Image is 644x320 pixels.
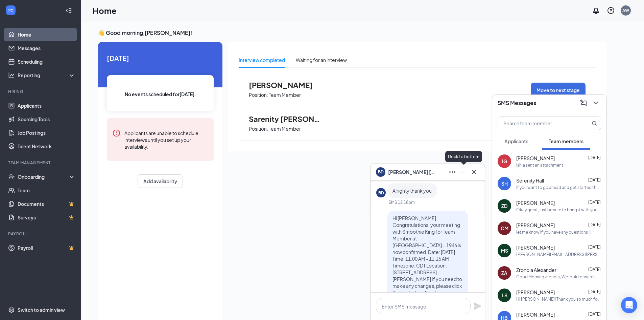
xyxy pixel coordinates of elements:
[498,99,536,107] h3: SMS Messages
[125,90,196,98] span: No events scheduled for [DATE] .
[588,244,601,250] span: [DATE]
[516,155,555,162] span: [PERSON_NAME]
[112,129,120,137] svg: Error
[588,200,601,205] span: [DATE]
[588,289,601,294] span: [DATE]
[448,168,456,176] svg: Ellipses
[18,211,75,224] a: SurveysCrown
[124,129,208,150] div: Applicants are unable to schedule interviews until you set up your availability.
[470,168,478,176] svg: Cross
[531,83,586,97] button: Move to next stage
[18,306,65,313] div: Switch to admin view
[7,7,14,14] svg: WorkstreamLogo
[65,7,72,14] svg: Collapse
[296,56,347,64] div: Waiting for an interview
[549,138,583,144] span: Team members
[516,185,601,190] div: If you want to go ahead and get started that would be awesome! You don’t have to tho, it’s up to ...
[469,167,479,177] button: Cross
[249,126,268,132] p: Position:
[388,199,415,205] div: SMS 12:18pm
[516,266,556,273] span: Zrondia Alexander
[501,180,508,187] div: SH
[249,114,323,123] span: Sarenity [PERSON_NAME]
[516,177,544,184] span: Serenity Hall
[18,99,75,112] a: Applicants
[458,167,469,177] button: Minimize
[501,270,507,276] div: ZA
[516,162,563,168] div: Ishla sent an attachment
[18,112,75,126] a: Sourcing Tools
[504,138,528,144] span: Applicants
[18,28,75,41] a: Home
[578,98,589,108] button: ComposeMessage
[239,56,285,64] div: Interview completed
[8,306,15,313] svg: Settings
[8,160,74,166] div: Team Management
[8,89,74,94] div: Hiring
[249,81,323,89] span: [PERSON_NAME]
[592,6,600,15] svg: Notifications
[590,98,601,108] button: ChevronDown
[516,207,601,213] div: Okay great, just be sure to bring it with you [DATE]
[447,167,458,177] button: Ellipses
[18,72,76,79] div: Reporting
[516,199,555,206] span: [PERSON_NAME]
[607,6,615,15] svg: QuestionInfo
[18,173,70,180] div: Onboarding
[18,241,75,255] a: PayrollCrown
[98,29,606,37] h3: 👋 Good morning, [PERSON_NAME] !
[622,7,629,13] div: AW
[445,151,482,162] div: Dock to bottom
[473,302,481,310] svg: Plane
[516,311,555,318] span: [PERSON_NAME]
[502,292,507,299] div: LS
[378,190,384,196] div: BD
[516,252,601,257] div: [PERSON_NAME][EMAIL_ADDRESS][PERSON_NAME][DOMAIN_NAME]
[269,92,301,98] p: Team Member
[501,225,508,232] div: CM
[107,53,214,63] span: [DATE]
[588,312,601,317] span: [DATE]
[516,222,555,229] span: [PERSON_NAME]
[592,99,600,107] svg: ChevronDown
[502,158,507,165] div: IG
[18,184,75,197] a: Team
[516,244,555,251] span: [PERSON_NAME]
[516,296,601,302] div: Hi [PERSON_NAME]! Thank you so much for the info. I’ll make sure to complete the paperwork before...
[388,168,435,176] span: [PERSON_NAME] [PERSON_NAME]
[392,215,462,309] span: Hi [PERSON_NAME]. Congratulations, your meeting with Smoothie King for Team Member at [GEOGRAPHIC...
[498,117,578,130] input: Search team member
[93,5,117,16] h1: Home
[579,99,588,107] svg: ComposeMessage
[269,126,301,132] p: Team Member
[621,297,637,313] div: Open Intercom Messenger
[459,168,467,176] svg: Minimize
[501,247,508,254] div: MS
[592,121,597,126] svg: MagnifyingGlass
[18,140,75,153] a: Talent Network
[516,289,555,296] span: [PERSON_NAME]
[392,188,432,194] span: Alrighty thank you
[8,173,15,180] svg: UserCheck
[588,267,601,272] span: [DATE]
[516,229,591,235] div: let me know if you have any questions !!
[18,55,75,68] a: Scheduling
[588,222,601,227] span: [DATE]
[18,126,75,140] a: Job Postings
[8,231,74,237] div: Payroll
[588,177,601,183] span: [DATE]
[249,92,268,98] p: Position:
[8,72,15,79] svg: Analysis
[138,174,183,188] button: Add availability
[18,197,75,211] a: DocumentsCrown
[516,274,601,280] div: Good Morning Zrondia, We look forward to having you join our team!! We have you scheduled for [DA...
[588,155,601,160] span: [DATE]
[18,41,75,55] a: Messages
[501,202,507,209] div: ZD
